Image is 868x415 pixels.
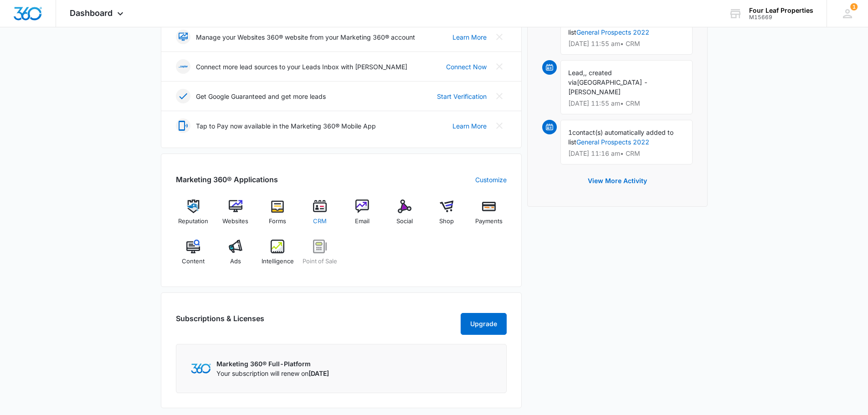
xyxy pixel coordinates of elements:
a: Point of Sale [303,240,338,272]
a: Connect Now [446,62,487,72]
a: General Prospects 2022 [576,138,649,146]
p: Get Google Guaranteed and get more leads [196,92,326,101]
p: [DATE] 11:55 am • CRM [568,41,685,47]
a: Forms [260,200,295,232]
p: [DATE] 11:55 am • CRM [568,100,685,107]
p: Connect more lead sources to your Leads Inbox with [PERSON_NAME] [196,62,407,72]
p: Manage your Websites 360® website from your Marketing 360® account [196,32,415,42]
a: Reputation [176,200,211,232]
a: Learn More [452,32,487,42]
h2: Marketing 360® Applications [176,174,278,185]
span: Lead, [568,69,585,77]
button: View More Activity [579,170,656,192]
a: Learn More [452,121,487,131]
div: account id [749,14,813,20]
div: account name [749,7,813,14]
span: contact(s) automatically added to list [568,128,673,146]
span: Dashboard [70,8,113,18]
span: Reputation [178,217,208,226]
a: CRM [303,200,338,232]
p: Marketing 360® Full-Platform [216,359,329,369]
span: , created via [568,69,612,86]
a: Content [176,240,211,272]
a: Email [345,200,380,232]
a: Payments [472,200,507,232]
button: Upgrade [461,313,507,335]
h2: Subscriptions & Licenses [176,313,264,331]
span: [GEOGRAPHIC_DATA] - [PERSON_NAME] [568,78,648,96]
div: notifications count [850,3,858,10]
img: Marketing 360 Logo [191,364,211,373]
button: Close [492,118,507,133]
span: Email [355,217,370,226]
button: Close [492,30,507,44]
span: 1 [568,128,572,136]
span: Social [396,217,413,226]
button: Close [492,89,507,103]
p: Tap to Pay now available in the Marketing 360® Mobile App [196,121,376,131]
span: Forms [269,217,286,226]
span: Websites [222,217,248,226]
a: Intelligence [260,240,295,272]
a: Social [387,200,422,232]
span: Ads [230,257,241,266]
span: 1 [850,3,858,10]
span: Payments [475,217,503,226]
a: Ads [218,240,253,272]
span: CRM [313,217,327,226]
span: [DATE] [308,369,329,377]
a: Websites [218,200,253,232]
a: Customize [475,175,507,184]
p: [DATE] 11:16 am • CRM [568,150,685,157]
a: Shop [429,200,464,232]
p: Your subscription will renew on [216,369,329,378]
a: Start Verification [437,92,487,101]
a: General Prospects 2022 [576,28,649,36]
span: Shop [439,217,454,226]
span: Point of Sale [303,257,337,266]
span: Content [182,257,205,266]
button: Close [492,59,507,74]
span: Intelligence [262,257,294,266]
